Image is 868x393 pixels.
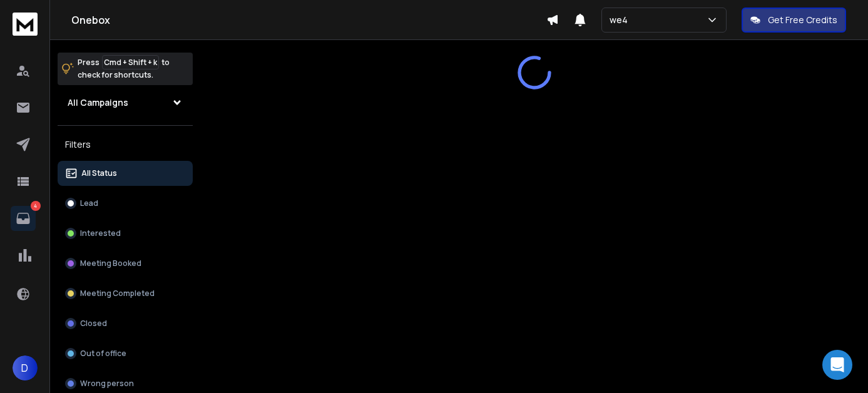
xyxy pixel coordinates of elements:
[80,198,98,208] p: Lead
[58,341,193,366] button: Out of office
[822,350,852,380] div: Open Intercom Messenger
[58,311,193,336] button: Closed
[80,258,141,268] p: Meeting Booked
[610,14,633,26] p: we4
[13,355,38,380] button: D
[68,96,128,109] h1: All Campaigns
[80,228,121,238] p: Interested
[80,379,134,389] p: Wrong person
[11,206,36,231] a: 4
[58,251,193,276] button: Meeting Booked
[80,349,126,359] p: Out of office
[102,55,159,69] span: Cmd + Shift + k
[58,90,193,115] button: All Campaigns
[742,8,846,33] button: Get Free Credits
[78,56,170,81] p: Press to check for shortcuts.
[80,319,107,329] p: Closed
[58,221,193,246] button: Interested
[58,136,193,153] h3: Filters
[768,14,837,26] p: Get Free Credits
[13,13,38,36] img: logo
[81,168,117,178] p: All Status
[58,161,193,186] button: All Status
[58,191,193,216] button: Lead
[58,281,193,306] button: Meeting Completed
[31,201,41,211] p: 4
[71,13,546,28] h1: Onebox
[80,288,155,299] p: Meeting Completed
